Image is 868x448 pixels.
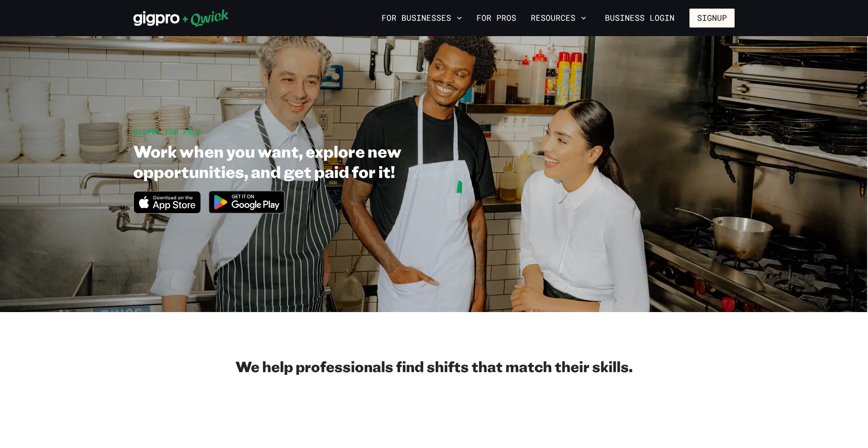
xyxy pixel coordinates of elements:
[689,9,735,28] button: Signup
[473,10,520,26] a: For Pros
[133,141,494,182] h1: Work when you want, explore new opportunities, and get paid for it!
[203,185,291,219] img: Get it on Google Play
[133,127,201,136] span: GIGPRO FOR PROS
[133,206,201,215] a: Download on the App Store
[597,9,682,28] a: Business Login
[378,10,466,26] button: For Businesses
[527,10,590,26] button: Resources
[133,357,735,375] h2: We help professionals find shifts that match their skills.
